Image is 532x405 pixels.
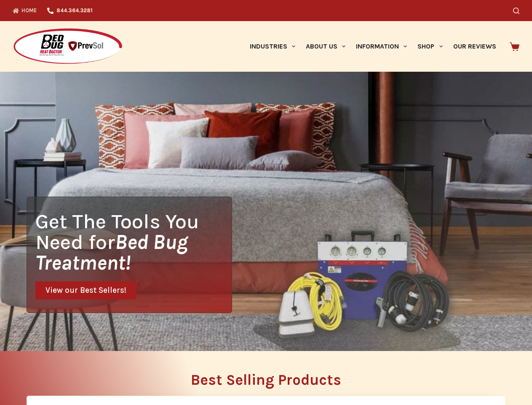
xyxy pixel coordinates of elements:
a: View our Best Sellers! [35,281,136,300]
button: Search [513,8,519,14]
a: Industries [244,21,300,72]
span: View our Best Sellers! [45,286,126,294]
h1: Get The Tools You Need for [35,211,232,273]
img: Prevsol/Bed Bug Heat Doctor [13,28,123,65]
a: Information [351,21,412,72]
h2: Best Selling Products [27,373,505,387]
nav: Primary [244,21,501,72]
a: Shop [412,21,448,72]
a: About Us [300,21,350,72]
a: Our Reviews [448,21,501,72]
i: Bed Bug Treatment! [35,230,188,275]
button: Open LiveChat chat widget [7,3,32,29]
